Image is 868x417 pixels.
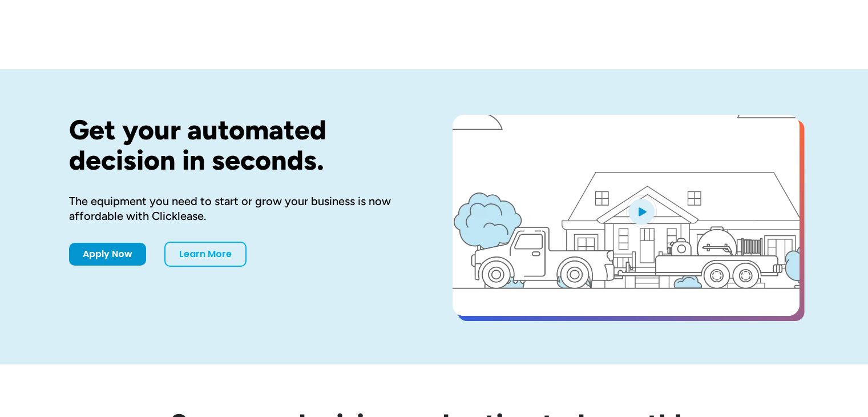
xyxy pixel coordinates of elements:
[69,194,416,223] div: The equipment you need to start or grow your business is now affordable with Clicklease.
[164,242,247,267] a: Learn More
[69,115,416,175] h1: Get your automated decision in seconds.
[69,243,146,266] a: Apply Now
[453,115,800,316] a: open lightbox
[626,195,657,227] img: Blue play button logo on a light blue circular background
